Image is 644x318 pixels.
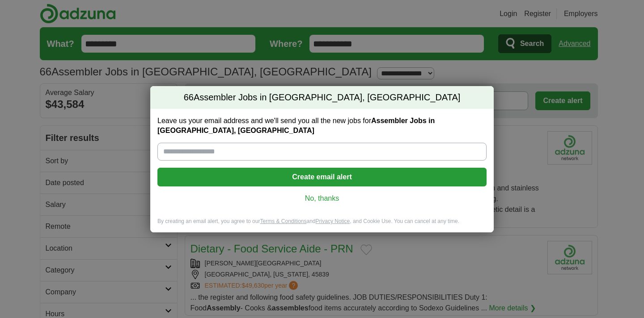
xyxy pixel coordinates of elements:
div: By creating an email alert, you agree to our and , and Cookie Use. You can cancel at any time. [150,218,494,232]
a: Privacy Notice [316,218,350,224]
button: Create email alert [157,168,487,186]
span: 66 [184,91,194,104]
a: Terms & Conditions [260,218,306,224]
h2: Assembler Jobs in [GEOGRAPHIC_DATA], [GEOGRAPHIC_DATA] [150,86,494,109]
a: No, thanks [165,194,479,203]
label: Leave us your email address and we'll send you all the new jobs for [157,116,487,136]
